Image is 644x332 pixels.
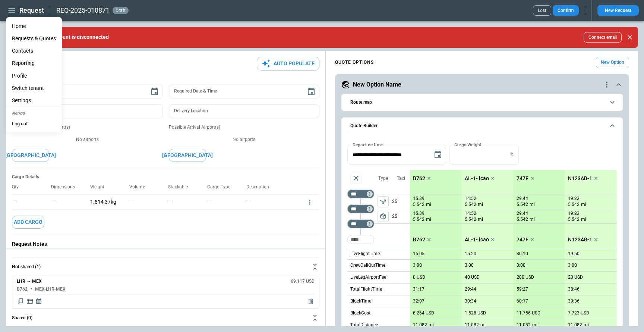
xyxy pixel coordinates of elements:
a: Reporting [6,57,62,69]
button: Log out [6,118,34,129]
a: Contacts [6,45,62,57]
a: Settings [6,94,62,107]
a: Home [6,20,62,32]
li: Switch tenant [6,82,62,94]
p: Aerios [6,107,62,118]
a: Requests & Quotes [6,32,62,45]
a: Profile [6,70,62,82]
